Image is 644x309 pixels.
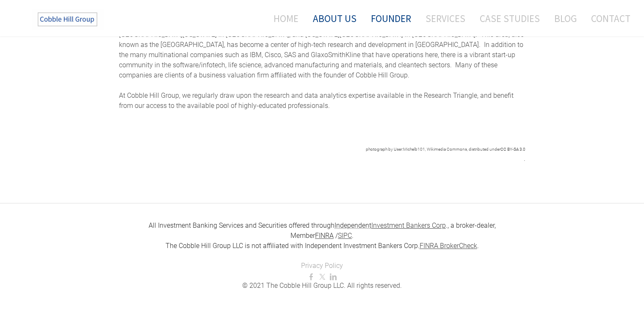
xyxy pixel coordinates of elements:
[261,7,305,30] a: Home
[334,221,448,229] a: IndependentInvestment Bankers Corp.
[473,7,546,30] a: Case Studies
[548,7,583,30] a: Blog
[315,232,334,240] a: FINRA
[500,147,525,152] a: CC BY-SA 3.0
[149,221,334,229] font: All Investment Banking Services and Securities offered through
[477,242,479,250] font: .
[335,232,338,240] font: /
[319,273,326,281] a: Twitter
[419,7,472,30] a: Services
[366,147,525,152] font: photograph by User:Michelb101, Wikimedia Commons, distributed under
[32,9,104,30] img: The Cobble Hill Group LLC
[352,232,354,240] font: .
[119,143,525,164] div: .
[338,232,352,240] a: SIPC
[330,273,337,281] a: Linkedin
[585,7,630,30] a: Contact
[420,242,477,250] a: FINRA BrokerCheck
[371,221,446,229] u: Investment Bankers Corp
[166,242,420,250] font: The Cobble Hill Group LLC is not affiliated with Independent Investment Bankers Corp.
[308,273,315,281] a: Facebook
[119,281,525,291] div: ​© 2021 The Cobble Hill Group LLC. All rights reserved.
[301,262,343,270] a: Privacy Policy
[307,7,363,30] a: About Us
[371,221,448,229] font: .
[365,7,417,30] a: Founder
[290,221,496,240] font: , a broker-dealer, ​Member
[334,221,371,229] font: Independent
